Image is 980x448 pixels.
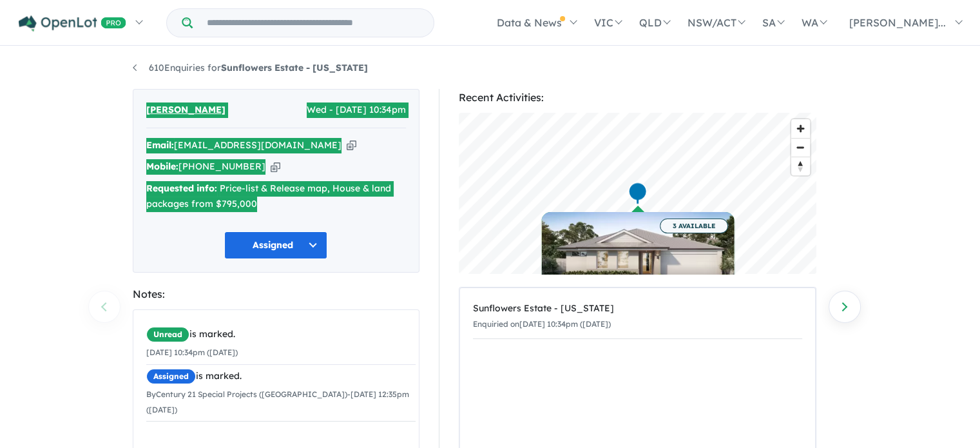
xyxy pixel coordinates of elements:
button: Copy [271,160,280,173]
strong: Email: [146,139,174,151]
button: Reset bearing to north [791,157,810,175]
a: 3 AVAILABLE [541,212,735,309]
div: Map marker [628,182,647,206]
button: Copy [347,139,356,152]
strong: Requested info: [146,182,217,194]
nav: breadcrumb [133,61,848,76]
div: Recent Activities: [459,89,816,106]
img: Openlot PRO Logo White [19,15,126,32]
canvas: Map [459,113,816,274]
a: [PHONE_NUMBER] [178,161,265,172]
strong: Sunflowers Estate - [US_STATE] [221,62,368,73]
div: is marked. [146,369,416,384]
div: is marked. [146,327,416,342]
a: [EMAIL_ADDRESS][DOMAIN_NAME] [174,139,341,151]
span: 3 AVAILABLE [660,219,728,233]
span: Reset bearing to north [791,157,810,175]
button: Zoom in [791,119,810,138]
button: Assigned [224,231,327,259]
input: Try estate name, suburb, builder or developer [195,9,431,37]
span: Wed - [DATE] 10:34pm [307,102,406,118]
strong: Mobile: [146,161,178,172]
a: 610Enquiries forSunflowers Estate - [US_STATE] [133,62,368,73]
button: Zoom out [791,138,810,157]
small: Enquiried on [DATE] 10:34pm ([DATE]) [473,319,611,329]
div: Sunflowers Estate - [US_STATE] [473,301,802,317]
span: Unread [146,327,189,342]
span: [PERSON_NAME]... [849,16,946,29]
a: Sunflowers Estate - [US_STATE]Enquiried on[DATE] 10:34pm ([DATE]) [473,295,802,339]
small: [DATE] 10:34pm ([DATE]) [146,347,238,357]
span: [PERSON_NAME] [146,102,226,118]
div: Notes: [133,286,419,303]
span: Assigned [146,369,196,384]
span: Zoom out [791,139,810,157]
div: Price-list & Release map, House & land packages from $795,000 [146,181,406,212]
small: By Century 21 Special Projects ([GEOGRAPHIC_DATA]) - [DATE] 12:35pm ([DATE]) [146,389,409,414]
